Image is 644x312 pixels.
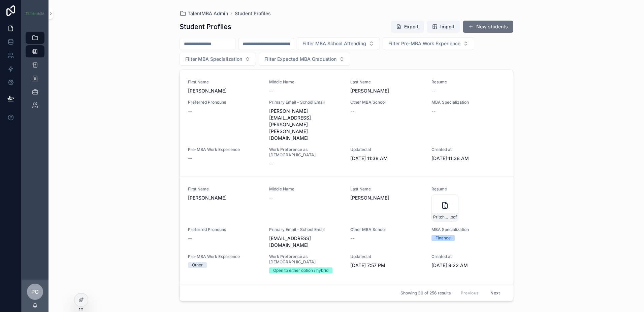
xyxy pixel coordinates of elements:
[388,40,460,47] span: Filter Pre-MBA Work Experience
[297,37,380,50] button: Select Button
[269,100,342,105] span: Primary Email - School Email
[269,194,273,201] span: --
[188,186,261,192] span: First Name
[188,79,261,85] span: First Name
[269,227,342,232] span: Primary Email - School Email
[180,177,513,283] a: First Name[PERSON_NAME]Middle Name--Last Name[PERSON_NAME]ResumePritchard_Thomas_Resume.pdfPrefer...
[302,40,366,47] span: Filter MBA School Attending
[427,21,460,33] button: Import
[22,27,49,120] div: scrollable content
[188,235,192,242] span: --
[269,254,342,265] span: Work Preference as [DEMOGRAPHIC_DATA]
[259,53,350,66] button: Select Button
[269,79,342,85] span: Middle Name
[273,267,328,274] div: Open to either option / hybrid
[431,87,436,94] span: --
[350,147,423,152] span: Updated at
[269,147,342,158] span: Work Preference as [DEMOGRAPHIC_DATA]
[450,214,457,220] span: .pdf
[269,108,342,141] span: [PERSON_NAME][EMAIL_ADDRESS][PERSON_NAME][PERSON_NAME][DOMAIN_NAME]
[180,53,256,66] button: Select Button
[440,23,455,30] span: Import
[350,262,423,269] span: [DATE] 7:57 PM
[188,254,261,259] span: Pre-MBA Work Experience
[26,12,44,15] img: App logo
[188,10,228,17] span: TalentMBA Admin
[350,155,423,162] span: [DATE] 11:38 AM
[188,227,261,232] span: Preferred Pronouns
[350,79,423,85] span: Last Name
[431,79,505,85] span: Resume
[383,37,474,50] button: Select Button
[350,100,423,105] span: Other MBA School
[431,100,505,105] span: MBA Specialization
[350,227,423,232] span: Other MBA School
[431,155,505,162] span: [DATE] 11:38 AM
[192,262,203,268] div: Other
[31,288,39,296] span: PG
[188,108,192,114] span: --
[391,21,424,33] button: Export
[269,186,342,192] span: Middle Name
[180,70,513,177] a: First Name[PERSON_NAME]Middle Name--Last Name[PERSON_NAME]Resume--Preferred Pronouns--Primary Ema...
[350,87,423,94] span: [PERSON_NAME]
[436,235,451,241] div: Finance
[269,87,273,94] span: --
[463,21,513,33] button: New students
[269,235,342,249] span: [EMAIL_ADDRESS][DOMAIN_NAME]
[350,235,354,242] span: --
[188,155,192,162] span: --
[350,254,423,259] span: Updated at
[264,56,336,62] span: Filter Expected MBA Graduation
[180,10,228,17] a: TalentMBA Admin
[350,108,354,114] span: --
[486,288,505,298] button: Next
[400,290,451,296] span: Showing 30 of 256 results
[431,108,436,114] span: --
[188,147,261,152] span: Pre-MBA Work Experience
[350,194,423,201] span: [PERSON_NAME]
[431,254,505,259] span: Created at
[431,227,505,232] span: MBA Specialization
[188,194,261,201] span: [PERSON_NAME]
[431,262,505,269] span: [DATE] 9:22 AM
[185,56,242,62] span: Filter MBA Specialization
[235,10,271,17] a: Student Profiles
[180,22,231,31] h1: Student Profiles
[269,160,273,167] span: --
[431,147,505,152] span: Created at
[188,87,261,94] span: [PERSON_NAME]
[431,186,505,192] span: Resume
[433,214,450,220] span: Pritchard_Thomas_Resume
[188,100,261,105] span: Preferred Pronouns
[350,186,423,192] span: Last Name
